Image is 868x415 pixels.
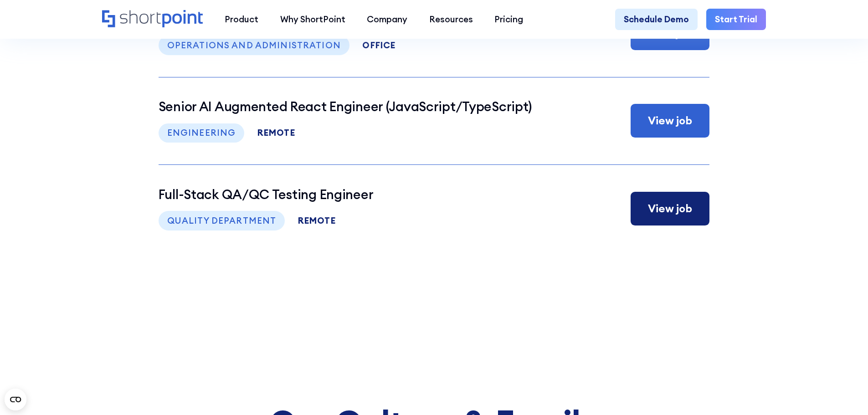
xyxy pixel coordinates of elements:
div: View job [648,113,692,129]
div: Engineering [159,123,245,143]
a: Pricing [484,9,534,31]
div: Product [225,13,258,26]
div: Operations and Administration [159,36,349,55]
a: Resources [418,9,484,31]
a: Senior AI Augmented React Engineer (JavaScript/TypeScript)EngineeringremoteView job [159,77,710,164]
h3: Full-Stack QA/QC Testing Engineer [159,187,374,202]
div: Pricing [494,13,523,26]
a: Start Trial [706,9,766,31]
div: remote [257,128,295,137]
a: Why ShortPoint [269,9,356,31]
a: Home [102,10,203,29]
div: Why ShortPoint [280,13,345,26]
div: Company [367,13,407,26]
a: Company [356,9,418,31]
div: Resources [429,13,473,26]
button: Open CMP widget [5,389,26,410]
iframe: Chat Widget [822,371,868,415]
a: Schedule Demo [615,9,698,31]
a: Product [214,9,269,31]
a: Full-Stack QA/QC Testing EngineerQuality DepartmentremoteView job [159,164,710,252]
div: View job [648,200,692,217]
div: Quality Department [159,211,285,231]
div: office [362,41,395,50]
h3: Senior AI Augmented React Engineer (JavaScript/TypeScript) [159,99,532,114]
div: remote [298,216,336,225]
